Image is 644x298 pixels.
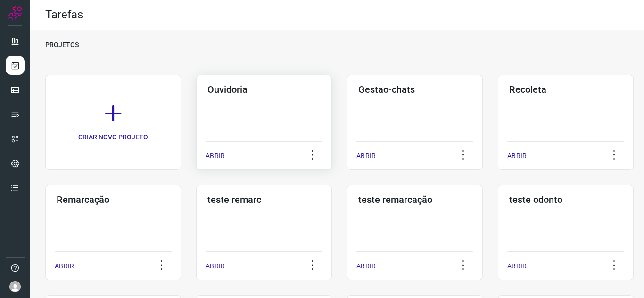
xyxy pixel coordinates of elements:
[509,194,622,205] h3: teste odonto
[358,194,471,205] h3: teste remarcação
[45,40,79,50] p: PROJETOS
[358,84,471,95] h3: Gestao-chats
[78,132,148,142] p: CRIAR NOVO PROJETO
[45,8,83,22] h2: Tarefas
[8,6,22,20] img: Logo
[356,261,376,271] p: ABRIR
[356,151,376,161] p: ABRIR
[57,194,170,205] h3: Remarcação
[9,281,21,292] img: avatar-user-boy.jpg
[507,151,527,161] p: ABRIR
[507,261,527,271] p: ABRIR
[509,84,622,95] h3: Recoleta
[207,84,321,95] h3: Ouvidoria
[206,151,225,161] p: ABRIR
[55,261,74,271] p: ABRIR
[207,194,321,205] h3: teste remarc
[206,261,225,271] p: ABRIR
